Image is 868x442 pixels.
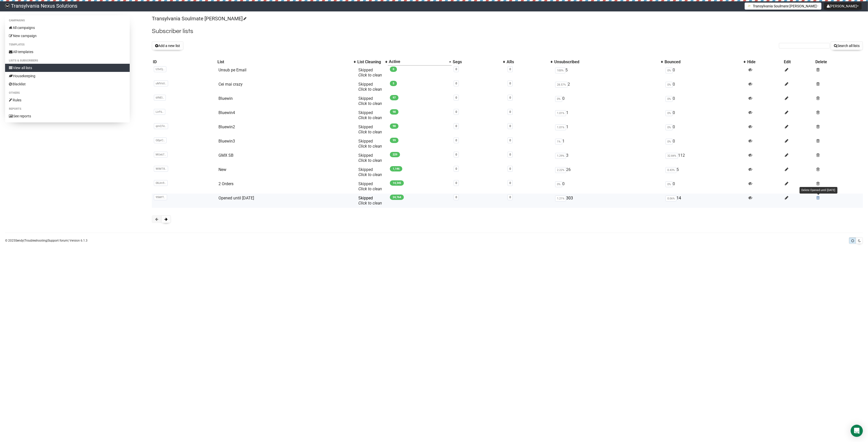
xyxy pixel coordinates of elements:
div: Delete [815,59,862,65]
div: List Cleaning [357,59,383,65]
button: [PERSON_NAME] [824,3,862,10]
span: 0% [666,139,673,145]
span: 0% [666,181,673,187]
td: 1 [553,108,664,122]
a: 0 [455,196,457,199]
a: New [218,167,226,172]
td: 0 [664,122,746,137]
span: 1.21% [555,196,566,201]
span: qmQTe.. [154,123,168,129]
td: 0 [664,66,746,80]
a: Bluewin3 [218,139,235,144]
li: Campaigns [5,18,130,24]
span: 1% [555,139,562,145]
td: 14 [664,194,746,208]
a: 0 [509,196,511,199]
div: Segs [453,59,501,65]
td: 26 [553,165,664,179]
a: GMX SB [218,153,233,158]
th: Segs: No sort applied, activate to apply an ascending sort [452,58,506,66]
li: Lists & subscribers [5,58,130,64]
div: ID [153,59,215,65]
span: Skipped [358,96,382,106]
td: 5 [664,165,746,179]
a: 0 [509,153,511,156]
span: 100% [555,68,565,73]
span: Skipped [358,110,382,120]
button: Add a new list [152,41,183,50]
a: 0 [455,68,457,71]
span: 2.22% [555,167,566,173]
span: 98 [390,109,399,115]
span: 98 [390,123,399,129]
span: 1.01% [555,110,566,116]
a: Click to clean [358,172,382,177]
a: 0 [509,110,511,114]
span: 32.84% [666,153,678,159]
a: Click to clean [358,201,382,206]
th: Bounced: No sort applied, activate to apply an ascending sort [664,58,746,66]
a: Click to clean [358,158,382,163]
a: Click to clean [358,101,382,106]
a: Bluewin2 [218,124,235,129]
span: 0% [666,96,673,102]
img: 586cc6b7d8bc403f0c61b981d947c989 [5,4,10,8]
div: Open Intercom Messenger [851,425,863,437]
span: 28.57% [555,82,568,88]
a: Sendy [15,239,24,242]
span: 1,146 [390,166,402,171]
span: 1.29% [555,153,566,159]
a: 0 [455,96,457,99]
a: 0 [509,82,511,85]
a: Click to clean [358,87,382,92]
a: 0 [455,110,457,114]
a: Click to clean [358,186,382,191]
a: Blacklist [5,80,130,88]
span: 97 [390,95,399,100]
a: 0 [509,181,511,185]
div: Active [389,59,447,64]
td: 0 [664,179,746,194]
a: 2 Orders [218,181,233,186]
a: 0 [455,167,457,170]
a: 0 [509,96,511,99]
span: 0% [666,124,673,130]
span: 08Jm9.. [154,180,168,186]
td: 0 [664,137,746,151]
td: 3 [553,151,664,165]
span: Skipped [358,139,382,149]
span: Skipped [358,68,382,77]
a: Transylvania Soulmate [PERSON_NAME] [152,15,246,22]
span: 0% [666,110,673,116]
span: G0prC.. [154,137,167,143]
p: © 2025 | | | Version 6.1.3 [5,238,87,243]
span: 0 [390,67,397,72]
a: New campaign [5,32,130,40]
span: Skipped [358,196,382,206]
li: Templates [5,42,130,48]
span: LirF6.. [154,109,165,115]
button: Transylvania Soulmate [PERSON_NAME] [745,3,821,10]
span: Skipped [358,181,382,191]
th: List: No sort applied, activate to apply an ascending sort [216,58,357,66]
span: 6fNEI.. [154,95,166,101]
td: 5 [553,66,664,80]
a: 0 [455,124,457,128]
a: Click to clean [358,115,382,120]
div: Hide [747,59,782,65]
td: 0 [664,108,746,122]
div: Bounced [665,59,741,65]
a: 0 [455,139,457,142]
a: 0 [509,68,511,71]
span: Skipped [358,167,382,177]
a: Rules [5,96,130,104]
th: Active: Ascending sort applied, activate to apply a descending sort [388,58,452,66]
th: Delete: No sort applied, sorting is disabled [814,58,863,66]
h2: Subscriber lists [152,27,863,36]
span: uMVoU.. [154,81,168,86]
th: ID: No sort applied, sorting is disabled [152,58,216,66]
span: 0% [555,181,562,187]
span: 229 [390,152,400,157]
a: 0 [455,181,457,185]
div: Delete Opened until [DATE] [800,187,837,194]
